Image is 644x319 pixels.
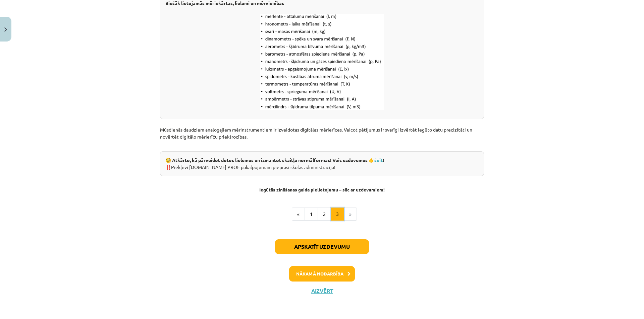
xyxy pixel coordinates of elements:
img: icon-close-lesson-0947bae3869378f0d4975bcd49f059093ad1ed9edebbc8119c70593378902aed.svg [4,27,7,32]
button: Apskatīt uzdevumu [275,239,369,254]
strong: 🧐 Atkārto, kā pārveidot dotos lielumus un izmantot skaitļu normālformas! Veic uzdevumus 👉 ! ‼️ [165,157,384,170]
button: 3 [331,208,344,221]
button: 1 [305,208,318,221]
div: Piekļuvi [DOMAIN_NAME] PROF pakalpojumam pieprasi skolas administrācijā! [160,151,484,176]
button: 2 [318,208,331,221]
button: Nākamā nodarbība [289,266,355,282]
button: Aizvērt [309,288,335,294]
a: šeit [374,157,383,163]
strong: Iegūtās zināšanas gaida pielietojumu – sāc ar uzdevumiem! [259,186,385,192]
p: Mūsdienās daudziem analogajiem mērinstrumentiem ir izveidotas digitālas mērierīces. Veicot pētīju... [160,119,484,147]
nav: Page navigation example [160,208,484,221]
button: « [292,208,305,221]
